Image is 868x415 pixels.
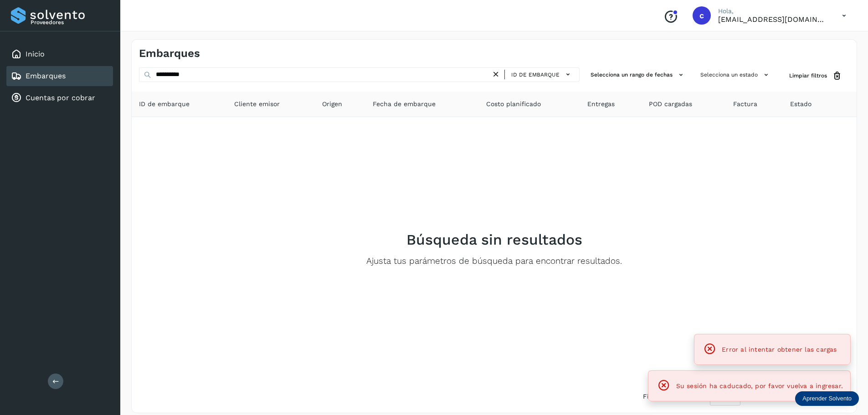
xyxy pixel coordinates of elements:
[802,395,852,402] p: Aprender Solvento
[26,72,66,80] a: Embarques
[649,99,692,109] span: POD cargadas
[139,99,190,109] span: ID de embarque
[722,346,837,353] span: Error al intentar obtener las cargas
[6,44,113,64] div: Inicio
[234,99,280,109] span: Cliente emisor
[718,15,827,24] p: cuentasespeciales8_met@castores.com.mx
[406,231,582,248] h2: Búsqueda sin resultados
[373,99,436,109] span: Fecha de embarque
[26,50,45,58] a: Inicio
[782,67,849,84] button: Limpiar filtros
[366,256,622,266] p: Ajusta tus parámetros de búsqueda para encontrar resultados.
[322,99,342,109] span: Origen
[643,392,703,401] span: Filtros por página :
[587,99,615,109] span: Entregas
[789,72,827,80] span: Limpiar filtros
[26,93,95,102] a: Cuentas por cobrar
[676,382,843,389] span: Su sesión ha caducado, por favor vuelva a ingresar.
[790,99,812,109] span: Estado
[697,67,775,82] button: Selecciona un estado
[6,66,113,86] div: Embarques
[6,88,113,108] div: Cuentas por cobrar
[139,47,200,60] h4: Embarques
[31,19,109,26] p: Proveedores
[508,68,575,81] button: ID de embarque
[486,99,541,109] span: Costo planificado
[587,67,689,82] button: Selecciona un rango de fechas
[718,7,827,15] p: Hola,
[733,99,757,109] span: Factura
[795,391,859,406] div: Aprender Solvento
[511,71,560,79] span: ID de embarque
